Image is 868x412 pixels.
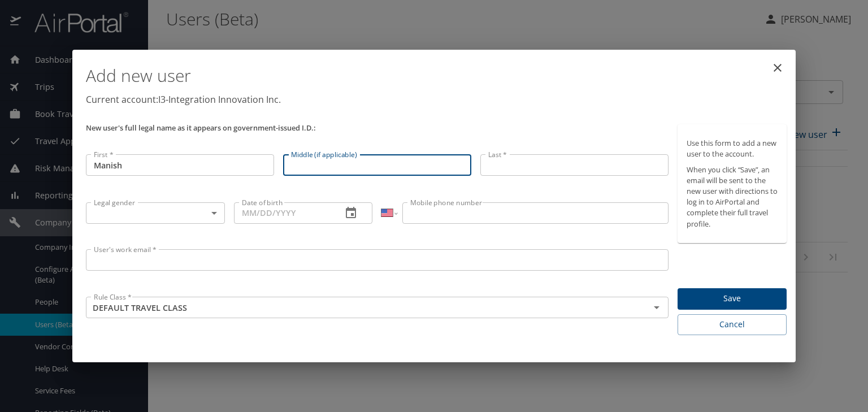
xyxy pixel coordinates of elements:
p: New user's full legal name as it appears on government-issued I.D.: [86,124,669,132]
h1: Add new user [86,59,787,93]
p: Use this form to add a new user to the account. [687,138,778,159]
input: MM/DD/YYYY [234,202,333,224]
button: Save [678,288,787,310]
p: When you click “Save”, an email will be sent to the new user with directions to log in to AirPort... [687,164,778,229]
button: Open [649,300,665,315]
span: Cancel [687,318,778,332]
span: Save [687,292,778,306]
div: ​ [86,202,225,224]
button: close [764,54,791,81]
p: Current account: I3-Integration Innovation Inc. [86,93,787,106]
button: Cancel [678,314,787,335]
